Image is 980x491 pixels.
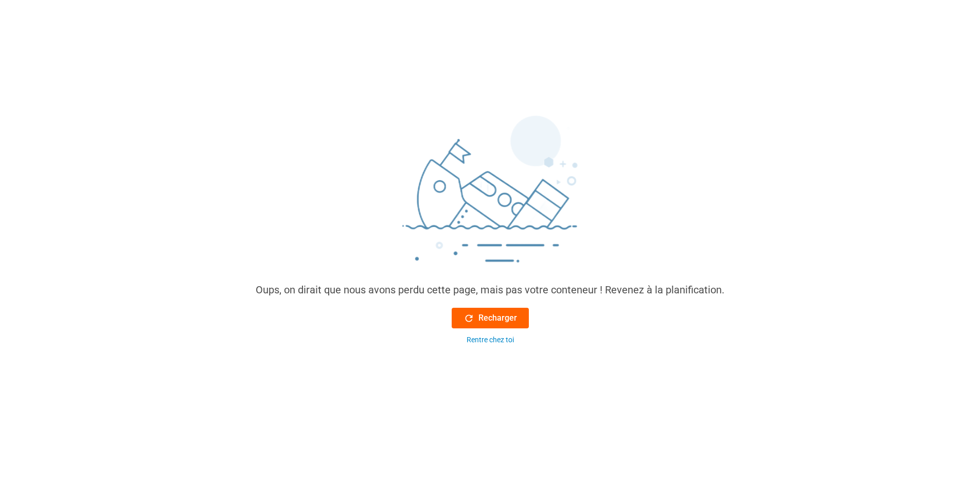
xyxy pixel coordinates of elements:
[336,111,645,282] img: sinking_ship.png
[452,335,529,345] button: Rentre chez toi
[452,308,529,328] button: Recharger
[478,312,517,324] font: Recharger
[256,282,724,297] div: Oups, on dirait que nous avons perdu cette page, mais pas votre conteneur ! Revenez à la planific...
[467,335,514,345] div: Rentre chez toi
